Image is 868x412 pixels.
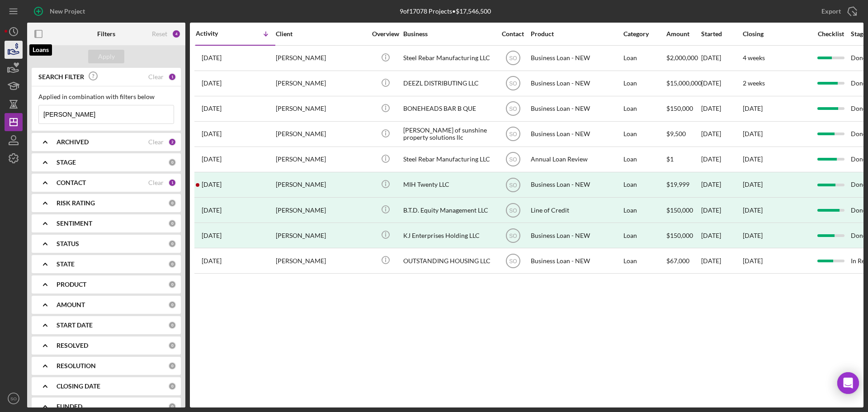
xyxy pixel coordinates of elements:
[403,249,494,273] div: OUTSTANDING HOUSING LLC
[623,147,665,171] div: Loan
[509,106,517,112] text: SO
[743,181,763,188] div: [DATE]
[743,257,763,265] time: [DATE]
[509,156,517,163] text: SO
[701,71,742,95] div: [DATE]
[57,362,96,369] b: RESOLUTION
[88,50,124,63] button: Apply
[531,173,621,197] div: Business Loan - NEW
[403,198,494,222] div: B.T.D. Equity Management LLC
[666,173,700,197] div: $19,999
[57,159,76,166] b: STAGE
[57,322,93,329] b: START DATE
[531,97,621,121] div: Business Loan - NEW
[168,199,176,207] div: 0
[666,97,700,121] div: $150,000
[50,2,85,20] div: New Project
[97,30,115,38] b: Filters
[202,257,222,265] time: 2024-03-19 14:03
[403,147,494,171] div: Steel Rebar Manufacturing LLC
[812,2,863,20] button: Export
[811,30,850,38] div: Checklist
[403,71,494,95] div: DEEZL DISTRIBUTING LLC
[743,130,763,137] time: [DATE]
[202,54,222,62] time: 2025-07-30 22:00
[509,55,517,62] text: SO
[701,97,742,121] div: [DATE]
[10,396,17,401] text: SO
[531,223,621,247] div: Business Loan - NEW
[666,71,700,95] div: $15,000,000
[623,71,665,95] div: Loan
[202,181,222,188] time: 2024-07-10 21:16
[276,223,366,247] div: [PERSON_NAME]
[701,30,742,38] div: Started
[148,179,164,186] div: Clear
[623,223,665,247] div: Loan
[509,207,517,213] text: SO
[743,207,763,214] div: [DATE]
[196,30,236,37] div: Activity
[666,30,700,38] div: Amount
[276,30,366,38] div: Client
[57,220,92,227] b: SENTIMENT
[57,179,86,186] b: CONTACT
[531,249,621,273] div: Business Loan - NEW
[38,93,174,100] div: Applied in combination with filters below
[623,97,665,121] div: Loan
[666,249,700,273] div: $67,000
[148,73,164,81] div: Clear
[666,122,700,146] div: $9,500
[57,301,85,308] b: AMOUNT
[57,281,86,288] b: PRODUCT
[276,249,366,273] div: [PERSON_NAME]
[202,156,222,163] time: 2024-08-14 19:04
[57,260,75,268] b: STATE
[509,81,517,87] text: SO
[531,198,621,222] div: Line of Credit
[148,138,164,146] div: Clear
[276,147,366,171] div: [PERSON_NAME]
[509,182,517,188] text: SO
[496,30,530,38] div: Contact
[368,30,402,38] div: Overview
[400,8,491,15] div: 9 of 17078 Projects • $17,546,500
[403,122,494,146] div: [PERSON_NAME] of sunshine property solutions llc
[666,46,700,70] div: $2,000,000
[168,301,176,309] div: 0
[202,232,222,239] time: 2024-04-15 07:16
[743,104,763,112] time: [DATE]
[701,198,742,222] div: [DATE]
[623,198,665,222] div: Loan
[168,179,176,187] div: 1
[701,249,742,273] div: [DATE]
[276,46,366,70] div: [PERSON_NAME]
[276,122,366,146] div: [PERSON_NAME]
[152,30,167,38] div: Reset
[168,260,176,268] div: 0
[27,2,94,20] button: New Project
[666,223,700,247] div: $150,000
[701,122,742,146] div: [DATE]
[276,173,366,197] div: [PERSON_NAME]
[403,223,494,247] div: KJ Enterprises Holding LLC
[168,138,176,146] div: 2
[743,155,763,163] time: [DATE]
[821,2,841,20] div: Export
[403,30,494,38] div: Business
[168,158,176,166] div: 0
[509,232,517,239] text: SO
[623,46,665,70] div: Loan
[276,71,366,95] div: [PERSON_NAME]
[701,147,742,171] div: [DATE]
[168,240,176,248] div: 0
[531,122,621,146] div: Business Loan - NEW
[531,30,621,38] div: Product
[743,79,765,87] time: 2 weeks
[57,342,88,349] b: RESOLVED
[623,173,665,197] div: Loan
[666,198,700,222] div: $150,000
[837,372,859,394] div: Open Intercom Messenger
[202,130,222,137] time: 2025-02-20 17:13
[743,30,811,38] div: Closing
